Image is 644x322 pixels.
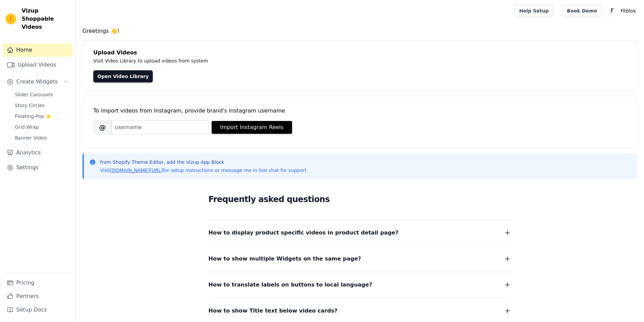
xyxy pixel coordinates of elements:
[93,120,112,134] span: @
[15,134,47,141] span: Banner Video
[3,58,73,72] a: Upload Videos
[209,228,511,238] button: How to display product specific videos in product detail page?
[515,4,553,17] a: Help Setup
[5,14,16,24] img: Vizup
[209,306,511,316] button: How to show Title text below video cards?
[618,5,639,17] p: Fitblox
[11,90,73,99] a: Slider Carousels
[16,78,58,86] span: Create Widgets
[3,43,73,57] a: Home
[110,168,163,173] a: [DOMAIN_NAME][URL]
[3,290,73,303] a: Partners
[82,27,637,35] h4: Greetings 👋!
[22,7,70,31] span: Vizup Shoppable Videos
[563,4,601,17] a: Book Demo
[209,280,372,290] span: How to translate labels on buttons to local language?
[3,276,73,290] a: Pricing
[11,101,73,110] a: Story Circles
[93,49,626,57] h4: Upload Videos
[209,306,338,316] span: How to show Title text below video cards?
[15,102,45,109] span: Story Circles
[3,75,73,89] button: Create Widgets
[3,303,73,317] a: Setup Docs
[3,161,73,174] a: Settings
[15,91,53,98] span: Slider Carousels
[209,193,511,206] h2: Frequently asked questions
[607,5,639,17] button: F Fitblox
[93,70,153,82] a: Open Video Library
[15,113,51,120] span: Floating-Pop ⭐
[11,133,73,143] a: Banner Video
[11,112,73,121] a: Floating-Pop ⭐
[3,146,73,159] a: Analytics
[112,120,209,134] input: username
[11,122,73,132] a: Grid Wrap
[93,57,396,65] p: Visit Video Library to upload videos from system
[209,254,511,264] button: How to show multiple Widgets on the same page?
[15,124,39,130] span: Grid Wrap
[209,228,399,238] span: How to display product specific videos in product detail page?
[100,159,308,166] p: from Shopify Theme Editor, add the Vizup App Block
[93,107,626,115] div: To import videos from Instagram, provide brand's instagram username
[209,254,361,264] span: How to show multiple Widgets on the same page?
[100,167,308,174] p: Visit for setup instructions or message me in live chat for support.
[209,280,511,290] button: How to translate labels on buttons to local language?
[611,7,614,14] text: F
[212,121,292,134] button: Import Instagram Reels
